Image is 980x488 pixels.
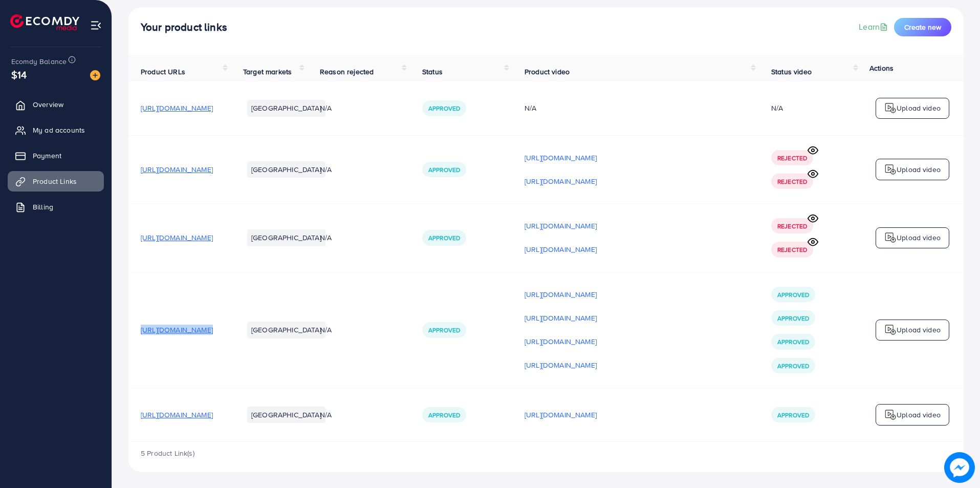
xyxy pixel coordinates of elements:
img: logo [884,163,897,176]
li: [GEOGRAPHIC_DATA] [247,100,325,116]
div: N/A [525,103,747,113]
p: [URL][DOMAIN_NAME] [525,409,597,421]
span: [URL][DOMAIN_NAME] [141,325,213,335]
div: N/A [771,103,783,113]
span: Approved [777,290,809,299]
span: Approved [777,411,809,419]
img: menu [90,19,102,31]
li: [GEOGRAPHIC_DATA] [247,407,325,423]
span: Product URLs [141,67,185,77]
span: $14 [11,67,27,82]
img: logo [10,14,79,30]
span: [URL][DOMAIN_NAME] [141,232,213,243]
span: Create new [904,22,941,32]
img: logo [884,409,897,421]
span: N/A [320,325,332,335]
p: Upload video [897,163,941,176]
p: [URL][DOMAIN_NAME] [525,152,597,164]
span: Rejected [777,245,807,254]
span: Rejected [777,222,807,230]
span: My ad accounts [33,125,85,135]
span: Approved [777,314,809,323]
span: 5 Product Link(s) [141,448,194,458]
p: Upload video [897,324,941,336]
p: Upload video [897,231,941,244]
span: Reason rejected [320,67,374,77]
span: N/A [320,410,332,420]
p: [URL][DOMAIN_NAME] [525,175,597,187]
span: Approved [777,337,809,346]
p: [URL][DOMAIN_NAME] [525,312,597,324]
p: Upload video [897,102,941,114]
li: [GEOGRAPHIC_DATA] [247,229,325,246]
span: Billing [33,202,53,212]
a: Overview [8,94,104,115]
p: [URL][DOMAIN_NAME] [525,288,597,301]
span: Product Links [33,176,77,186]
a: Learn [859,21,890,33]
span: Target markets [243,67,292,77]
p: [URL][DOMAIN_NAME] [525,243,597,256]
p: [URL][DOMAIN_NAME] [525,359,597,371]
span: Ecomdy Balance [11,56,67,67]
span: [URL][DOMAIN_NAME] [141,410,213,420]
span: Status video [771,67,812,77]
a: Product Links [8,171,104,192]
li: [GEOGRAPHIC_DATA] [247,161,325,178]
a: Billing [8,197,104,217]
span: N/A [320,164,332,175]
img: image [945,453,974,482]
p: Upload video [897,409,941,421]
span: Actions [869,63,894,73]
li: [GEOGRAPHIC_DATA] [247,322,325,338]
span: N/A [320,103,332,113]
span: Approved [428,326,460,334]
span: Approved [777,362,809,370]
span: Approved [428,104,460,113]
span: Overview [33,99,63,110]
span: Product video [525,67,570,77]
span: Approved [428,411,460,419]
img: logo [884,324,897,336]
span: Approved [428,165,460,174]
a: Payment [8,145,104,166]
span: Approved [428,234,460,242]
span: N/A [320,232,332,243]
p: [URL][DOMAIN_NAME] [525,220,597,232]
h4: Your product links [141,21,227,34]
img: logo [884,102,897,114]
span: Status [422,67,443,77]
button: Create new [894,18,951,36]
img: logo [884,231,897,244]
a: My ad accounts [8,120,104,140]
p: [URL][DOMAIN_NAME] [525,335,597,348]
span: Payment [33,151,61,161]
span: Rejected [777,177,807,186]
span: Rejected [777,154,807,162]
span: [URL][DOMAIN_NAME] [141,103,213,113]
span: [URL][DOMAIN_NAME] [141,164,213,175]
img: image [90,70,100,80]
